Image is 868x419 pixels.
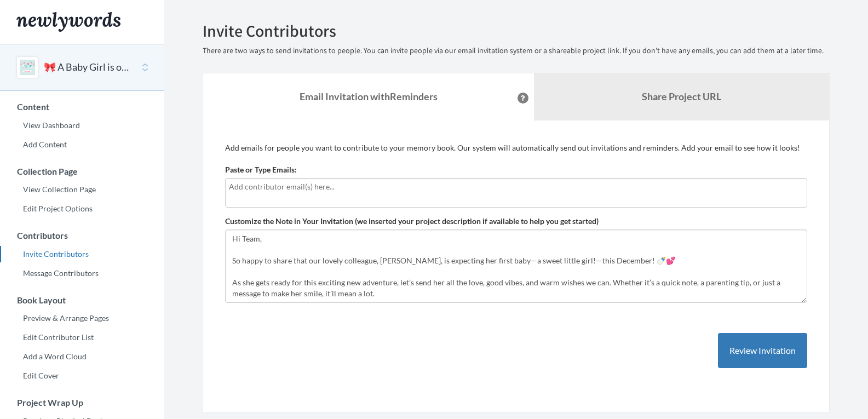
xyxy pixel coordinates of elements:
[1,398,164,407] h3: Project Wrap Up
[44,60,133,74] button: 🎀 A Baby Girl is on the Way—Let’s Celebrate [PERSON_NAME]! 💕
[225,216,599,227] label: Customize the Note in Your Invitation (we inserted your project description if available to help ...
[203,45,830,56] p: There are two ways to send invitations to people. You can invite people via our email invitation ...
[1,231,164,240] h3: Contributors
[718,333,807,369] button: Review Invitation
[1,167,164,176] h3: Collection Page
[16,12,120,32] img: Newlywords logo
[225,229,807,303] textarea: Hi Team, So happy to share that our lovely colleague, [PERSON_NAME], is expecting her first baby—...
[300,90,438,102] strong: Email Invitation with Reminders
[229,181,803,193] input: Add contributor email(s) here...
[1,295,164,305] h3: Book Layout
[1,102,164,112] h3: Content
[642,90,721,102] b: Share Project URL
[225,142,807,153] p: Add emails for people you want to contribute to your memory book. Our system will automatically s...
[225,164,297,175] label: Paste or Type Emails:
[203,22,830,40] h2: Invite Contributors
